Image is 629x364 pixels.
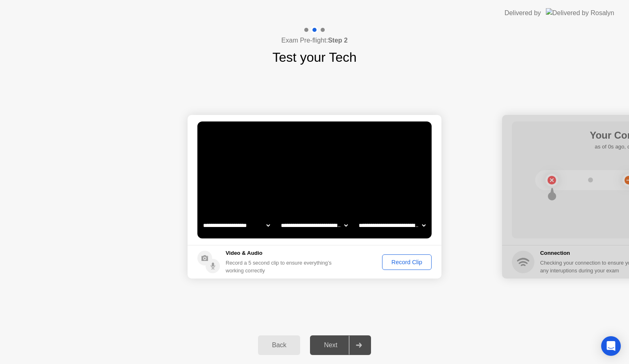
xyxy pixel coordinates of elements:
div: . . . [341,130,351,140]
div: Next [312,342,349,349]
select: Available microphones [357,217,427,234]
button: Record Clip [382,254,432,270]
div: Record a 5 second clip to ensure everything’s working correctly [226,259,335,274]
div: Delivered by [505,8,541,18]
h1: Test your Tech [272,47,357,67]
div: Back [260,342,298,349]
h5: Video & Audio [226,249,335,257]
div: Open Intercom Messenger [601,336,621,356]
div: Record Clip [385,259,429,265]
select: Available cameras [201,217,272,234]
select: Available speakers [279,217,349,234]
button: Next [310,335,371,355]
button: Back [258,335,300,355]
img: Delivered by Rosalyn [546,8,614,18]
b: Step 2 [328,37,348,44]
h4: Exam Pre-flight: [281,36,348,45]
div: ! [335,130,345,140]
